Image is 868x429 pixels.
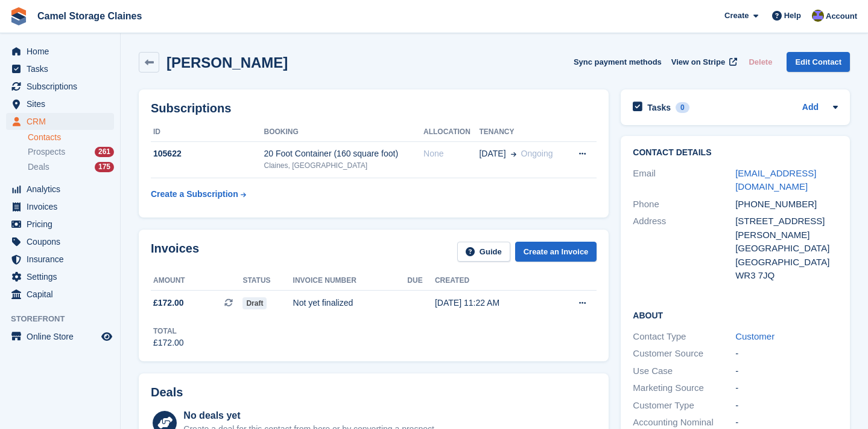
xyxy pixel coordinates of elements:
[633,399,735,413] div: Customer Type
[27,233,99,250] span: Coupons
[153,337,184,349] div: £172.00
[633,330,735,344] div: Contact Type
[153,326,184,337] div: Total
[735,364,838,378] div: -
[100,329,114,344] a: Preview store
[95,147,114,157] div: 261
[151,385,183,399] h2: Deals
[667,52,740,72] a: View on Stripe
[735,399,838,413] div: -
[27,181,99,198] span: Analytics
[787,52,850,72] a: Edit Contact
[479,147,505,160] span: [DATE]
[735,168,816,192] a: [EMAIL_ADDRESS][DOMAIN_NAME]
[6,60,114,77] a: menu
[735,256,838,269] div: [GEOGRAPHIC_DATA]
[735,347,838,361] div: -
[151,123,264,142] th: ID
[151,102,597,115] h2: Subscriptions
[6,95,114,112] a: menu
[151,242,199,262] h2: Invoices
[264,160,423,171] div: Claines, [GEOGRAPHIC_DATA]
[633,148,838,158] h2: Contact Details
[11,313,120,325] span: Storefront
[724,10,749,22] span: Create
[6,251,114,268] a: menu
[27,216,99,233] span: Pricing
[28,132,114,143] a: Contacts
[27,60,99,77] span: Tasks
[27,113,99,130] span: CRM
[27,251,99,268] span: Insurance
[28,146,65,158] span: Prospects
[521,149,553,158] span: Ongoing
[27,43,99,60] span: Home
[242,297,267,309] span: Draft
[242,271,293,291] th: Status
[264,147,423,160] div: 20 Foot Container (160 square foot)
[633,167,735,194] div: Email
[735,242,838,256] div: [GEOGRAPHIC_DATA]
[6,216,114,233] a: menu
[28,161,49,173] span: Deals
[735,381,838,395] div: -
[27,78,99,95] span: Subscriptions
[27,328,99,345] span: Online Store
[744,52,777,72] button: Delete
[6,113,114,130] a: menu
[574,52,662,72] button: Sync payment methods
[633,347,735,361] div: Customer Source
[671,56,725,68] span: View on Stripe
[151,147,264,160] div: 105622
[633,364,735,378] div: Use Case
[784,10,801,22] span: Help
[423,147,479,160] div: None
[435,271,551,291] th: Created
[27,268,99,285] span: Settings
[166,54,288,71] h2: [PERSON_NAME]
[407,271,435,291] th: Due
[802,101,819,115] a: Add
[735,214,838,242] div: [STREET_ADDRESS][PERSON_NAME]
[6,78,114,95] a: menu
[95,162,114,172] div: 175
[633,381,735,395] div: Marketing Source
[479,123,566,142] th: Tenancy
[515,242,597,262] a: Create an Invoice
[293,297,408,309] div: Not yet finalized
[435,297,551,309] div: [DATE] 11:22 AM
[293,271,408,291] th: Invoice number
[735,269,838,283] div: WR3 7JQ
[6,43,114,60] a: menu
[423,123,479,142] th: Allocation
[633,198,735,211] div: Phone
[676,102,689,113] div: 0
[6,181,114,198] a: menu
[151,271,242,291] th: Amount
[6,198,114,215] a: menu
[735,198,838,211] div: [PHONE_NUMBER]
[10,7,28,25] img: stora-icon-8386f47178a22dfd0bd8f6a31ec36ba5ce8667c1dd55bd0f319d3a0aa187defe.svg
[812,10,824,22] img: Henry Philips
[28,146,114,158] a: Prospects 261
[153,297,184,309] span: £172.00
[633,214,735,283] div: Address
[6,286,114,303] a: menu
[264,123,423,142] th: Booking
[457,242,510,262] a: Guide
[6,233,114,250] a: menu
[151,188,238,201] div: Create a Subscription
[6,268,114,285] a: menu
[27,95,99,112] span: Sites
[735,331,775,341] a: Customer
[151,183,246,205] a: Create a Subscription
[633,309,838,321] h2: About
[826,10,857,22] span: Account
[27,198,99,215] span: Invoices
[183,408,436,423] div: No deals yet
[6,328,114,345] a: menu
[27,286,99,303] span: Capital
[28,161,114,173] a: Deals 175
[33,6,147,26] a: Camel Storage Claines
[647,102,671,113] h2: Tasks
